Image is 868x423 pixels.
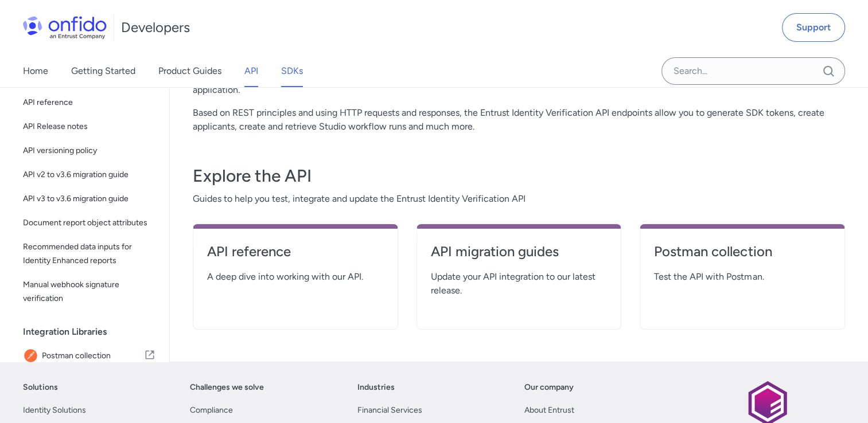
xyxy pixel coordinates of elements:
a: API [244,55,258,87]
a: Support [782,13,845,42]
a: Solutions [23,381,58,394]
a: SDKs [281,55,303,87]
h4: API reference [207,242,384,261]
h4: Postman collection [654,242,831,261]
span: Postman collection [42,348,144,364]
a: Document report object attributes [18,211,160,234]
a: Compliance [190,404,233,417]
span: API reference [23,96,155,109]
h3: Explore the API [193,164,845,187]
div: Integration Libraries [23,320,165,343]
a: API reference [207,242,384,270]
span: Guides to help you test, integrate and update the Entrust Identity Verification API [193,192,845,206]
span: Update your API integration to our latest release. [431,270,608,297]
span: A deep dive into working with our API. [207,270,384,284]
span: Document report object attributes [23,216,155,230]
a: Manual webhook signature verification [18,273,160,310]
span: API v3 to v3.6 migration guide [23,192,155,206]
a: API Release notes [18,115,160,138]
a: IconPostman collectionPostman collection [18,343,160,369]
h4: API migration guides [431,242,608,261]
a: API v3 to v3.6 migration guide [18,187,160,210]
a: API migration guides [431,242,608,270]
span: Recommended data inputs for Identity Enhanced reports [23,240,155,268]
a: Postman collection [654,242,831,270]
h1: Developers [121,18,190,37]
img: IconPostman collection [23,348,42,364]
a: API versioning policy [18,139,160,162]
a: API reference [18,91,160,114]
input: Onfido search input field [661,57,845,85]
span: API Release notes [23,120,155,134]
span: Manual webhook signature verification [23,278,155,305]
a: Industries [357,381,395,394]
p: Based on REST principles and using HTTP requests and responses, the Entrust Identity Verification... [193,106,845,134]
a: Challenges we solve [190,381,264,394]
a: About Entrust [524,404,574,417]
a: Home [23,55,48,87]
a: API v2 to v3.6 migration guide [18,163,160,186]
a: Identity Solutions [23,404,86,417]
a: Getting Started [71,55,135,87]
span: API versioning policy [23,144,155,158]
span: API v2 to v3.6 migration guide [23,168,155,182]
a: Our company [524,381,574,394]
span: Test the API with Postman. [654,270,831,284]
a: Recommended data inputs for Identity Enhanced reports [18,236,160,272]
a: Product Guides [158,55,221,87]
img: Onfido Logo [23,16,107,39]
a: Financial Services [357,404,422,417]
